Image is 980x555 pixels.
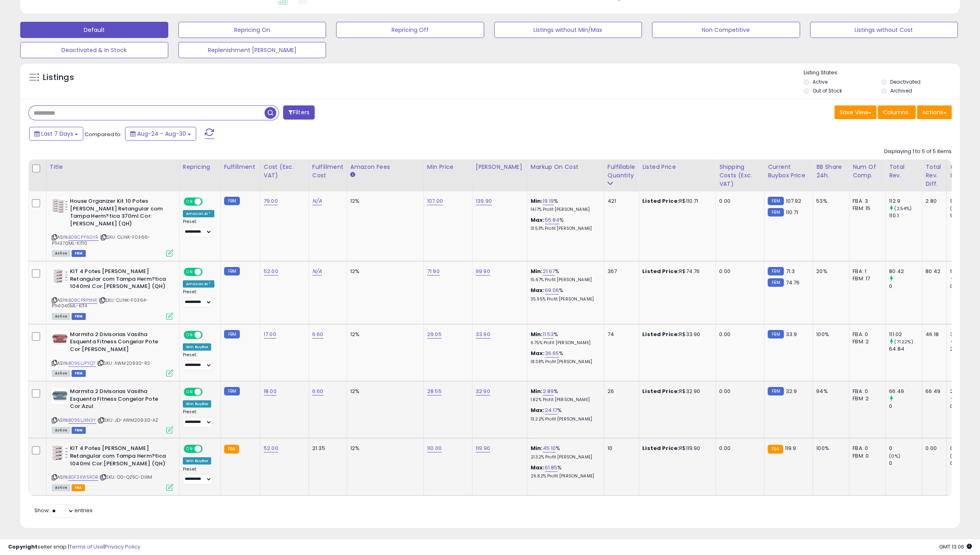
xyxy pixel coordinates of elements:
[853,205,879,212] div: FBM: 15
[70,198,168,229] b: House Organizer Kit 10 Potes [PERSON_NAME] Retangular com Tampa Herm?tica 370ml Cor:[PERSON_NAME]...
[427,267,440,275] a: 71.90
[97,360,150,366] span: | SKU: AWM20930-RS
[531,473,598,479] p: 26.82% Profit [PERSON_NAME]
[183,400,212,408] div: Win BuyBox
[531,163,601,171] div: Markup on Cost
[531,359,598,365] p: 18.38% Profit [PERSON_NAME]
[607,163,635,180] div: Fulfillable Quantity
[178,22,326,38] button: Repricing On
[813,78,828,85] label: Active
[264,163,305,180] div: Cost (Exc. VAT)
[72,427,86,434] span: FBM
[531,349,545,357] b: Max:
[853,268,879,275] div: FBA: 1
[99,474,152,480] span: | SKU: O0-QZ5C-DIXM
[531,197,543,205] b: Min:
[224,197,240,205] small: FBM
[642,163,712,171] div: Listed Price
[531,286,545,294] b: Max:
[853,452,879,460] div: FBM: 0
[531,464,598,479] div: %
[531,445,598,460] div: %
[804,69,960,77] p: Listing States:
[52,331,173,376] div: ASIN:
[264,330,276,338] a: 17.00
[853,445,879,452] div: FBA: 0
[350,445,417,452] div: 12%
[50,163,176,171] div: Title
[85,130,122,138] span: Compared to:
[768,208,783,217] small: FBM
[183,163,217,171] div: Repricing
[786,197,802,205] span: 107.92
[184,446,195,452] span: ON
[531,268,598,283] div: %
[531,340,598,346] p: 6.75% Profit [PERSON_NAME]
[68,297,97,304] a: B08CPRPXNR
[70,445,168,469] b: KIT 4 Potes [PERSON_NAME] Retangular com Tampa Herm?tica 1040ml Cor:[PERSON_NAME] (QH)
[607,445,633,452] div: 10
[427,197,443,205] a: 107.00
[350,268,417,275] div: 12%
[917,105,952,119] button: Actions
[70,268,168,292] b: KIT 4 Potes [PERSON_NAME] Retangular com Tampa Herm?tica 1040ml Cor:[PERSON_NAME] (QH)
[70,331,168,355] b: Marmita 2 Divisorias Vasilha Esquenta Fitness Congelar Pote Cor:[PERSON_NAME]
[642,444,679,452] b: Listed Price:
[889,460,922,467] div: 0
[427,330,442,338] a: 29.05
[816,388,843,395] div: 94%
[950,205,961,212] small: (0%)
[72,484,85,491] span: FBA
[427,163,469,171] div: Min Price
[336,22,484,38] button: Repricing Off
[68,234,99,241] a: B08CPY6GYR
[427,387,442,395] a: 28.55
[894,338,913,345] small: (71.22%)
[531,397,598,403] p: 1.82% Profit [PERSON_NAME]
[29,127,83,141] button: Last 7 Days
[52,427,70,434] span: All listings currently available for purchase on Amazon
[545,349,559,357] a: 36.65
[52,198,68,214] img: 51WYT-l7JzL._SL40_.jpg
[224,163,257,171] div: Fulfillment
[72,313,86,320] span: FBM
[719,268,758,275] div: 0.00
[642,445,709,452] div: R$119.90
[184,198,195,205] span: ON
[531,226,598,231] p: 31.53% Profit [PERSON_NAME]
[183,343,212,351] div: Win BuyBox
[925,388,940,395] div: 66.49
[476,330,490,338] a: 33.90
[183,210,214,217] div: Amazon AI *
[52,445,68,460] img: 61JJm3qebWL._SL40_.jpg
[531,331,598,346] div: %
[816,445,843,452] div: 100%
[52,268,173,319] div: ASIN:
[719,388,758,395] div: 0.00
[531,444,543,452] b: Min:
[652,22,800,38] button: Non Competitive
[889,268,922,275] div: 80.42
[543,267,555,275] a: 21.67
[52,388,68,404] img: 31UHIDyukOL._SL40_.jpg
[105,543,140,551] a: Privacy Policy
[545,286,559,294] a: 69.06
[72,250,86,257] span: FBM
[125,127,196,141] button: Aug-24 - Aug-30
[642,388,709,395] div: R$32.90
[476,163,524,171] div: [PERSON_NAME]
[925,331,940,338] div: 46.18
[52,445,173,490] div: ASIN:
[52,388,173,433] div: ASIN:
[889,445,922,452] div: 0
[20,22,168,38] button: Default
[8,543,140,551] div: seller snap | |
[607,388,633,395] div: 26
[768,278,783,287] small: FBM
[889,388,922,395] div: 66.49
[183,289,214,307] div: Preset:
[183,280,214,288] div: Amazon AI *
[312,267,322,275] a: N/A
[183,219,214,237] div: Preset:
[889,198,922,205] div: 112.9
